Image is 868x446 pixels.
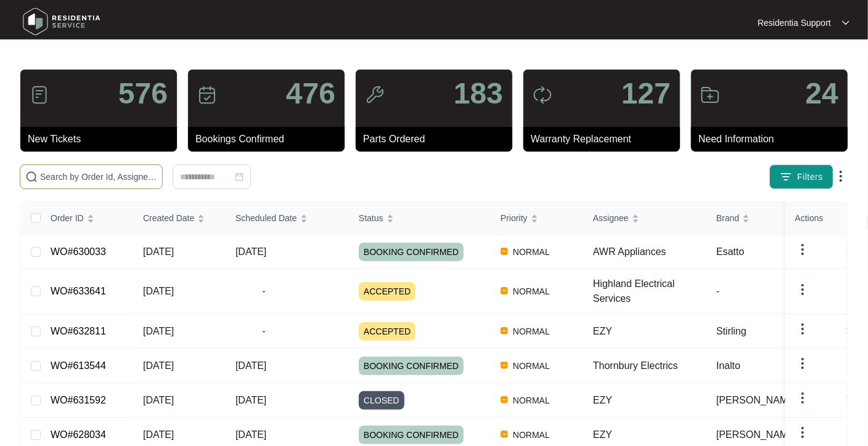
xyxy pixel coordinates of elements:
[454,79,503,108] p: 183
[780,171,792,183] img: filter icon
[143,211,194,225] span: Created Date
[286,79,335,108] p: 476
[359,357,464,375] span: BOOKING CONFIRMED
[795,242,810,257] img: dropdown arrow
[491,202,583,235] th: Priority
[716,246,744,257] span: Esatto
[235,429,266,440] span: [DATE]
[795,425,810,440] img: dropdown arrow
[28,132,177,147] p: New Tickets
[25,171,38,183] img: search-icon
[593,393,706,408] div: EZY
[795,391,810,405] img: dropdown arrow
[501,396,508,403] img: Vercel Logo
[593,324,706,339] div: EZY
[593,277,706,306] div: Highland Electrical Services
[143,395,174,405] span: [DATE]
[118,79,168,108] p: 576
[716,211,739,225] span: Brand
[359,282,416,301] span: ACCEPTED
[795,322,810,336] img: dropdown arrow
[508,359,555,373] span: NORMAL
[716,326,747,336] span: Stirling
[716,360,740,371] span: Inalto
[583,202,706,235] th: Assignee
[508,284,555,299] span: NORMAL
[235,395,266,405] span: [DATE]
[593,428,706,442] div: EZY
[51,360,106,371] a: WO#613544
[40,170,157,184] input: Search by Order Id, Assignee Name, Customer Name, Brand and Model
[716,429,798,440] span: [PERSON_NAME]
[18,3,105,40] img: residentia service logo
[235,284,292,299] span: -
[51,246,106,257] a: WO#630033
[359,391,404,410] span: CLOSED
[700,85,720,105] img: icon
[501,211,528,225] span: Priority
[51,429,106,440] a: WO#628034
[41,202,133,235] th: Order ID
[235,246,266,257] span: [DATE]
[508,393,555,408] span: NORMAL
[30,85,49,105] img: icon
[621,79,671,108] p: 127
[785,202,847,235] th: Actions
[716,395,798,405] span: [PERSON_NAME]
[593,211,629,225] span: Assignee
[795,356,810,371] img: dropdown arrow
[235,324,292,339] span: -
[197,85,217,105] img: icon
[833,169,848,184] img: dropdown arrow
[531,132,680,147] p: Warranty Replacement
[501,362,508,369] img: Vercel Logo
[226,202,349,235] th: Scheduled Date
[533,85,552,105] img: icon
[501,327,508,334] img: Vercel Logo
[359,426,464,444] span: BOOKING CONFIRMED
[143,286,174,296] span: [DATE]
[593,245,706,259] div: AWR Appliances
[593,359,706,373] div: Thornbury Electrics
[359,243,464,261] span: BOOKING CONFIRMED
[363,132,512,147] p: Parts Ordered
[797,171,823,184] span: Filters
[51,326,106,336] a: WO#632811
[758,17,831,29] p: Residentia Support
[365,85,385,105] img: icon
[501,287,508,294] img: Vercel Logo
[235,360,266,371] span: [DATE]
[143,326,174,336] span: [DATE]
[501,431,508,438] img: Vercel Logo
[706,202,798,235] th: Brand
[795,282,810,297] img: dropdown arrow
[195,132,345,147] p: Bookings Confirmed
[235,211,297,225] span: Scheduled Date
[508,428,555,442] span: NORMAL
[51,395,106,405] a: WO#631592
[359,322,416,341] span: ACCEPTED
[143,429,174,440] span: [DATE]
[716,286,719,296] span: -
[51,286,106,296] a: WO#633641
[133,202,226,235] th: Created Date
[508,245,555,259] span: NORMAL
[806,79,838,108] p: 24
[359,211,383,225] span: Status
[508,324,555,339] span: NORMAL
[51,211,84,225] span: Order ID
[501,248,508,255] img: Vercel Logo
[842,20,850,26] img: dropdown arrow
[143,360,174,371] span: [DATE]
[143,246,174,257] span: [DATE]
[769,164,833,189] button: filter iconFilters
[349,202,491,235] th: Status
[698,132,848,147] p: Need Information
